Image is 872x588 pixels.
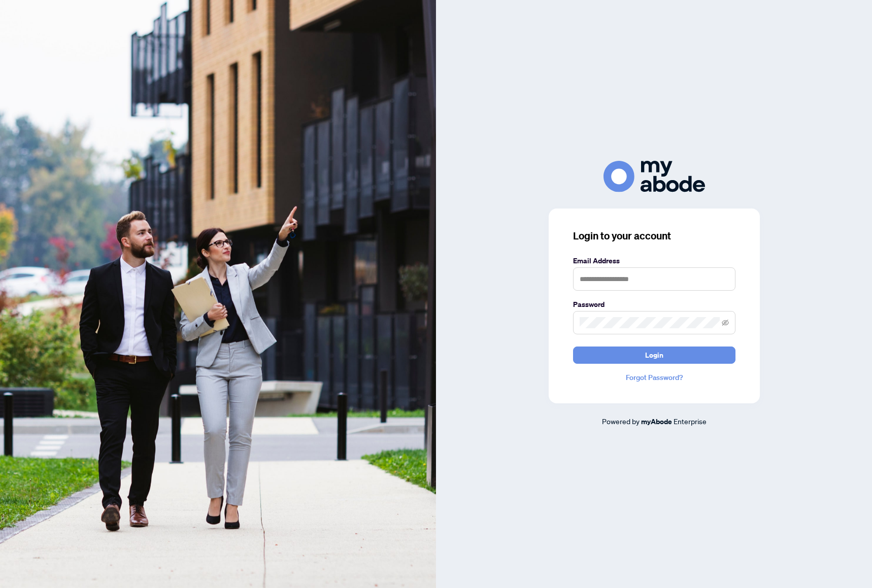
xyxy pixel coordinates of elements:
[602,417,640,426] span: Powered by
[573,299,735,310] label: Password
[573,255,735,266] label: Email Address
[641,416,672,427] a: myAbode
[603,161,705,192] img: ma-logo
[573,229,735,243] h3: Login to your account
[645,347,663,363] span: Login
[573,372,735,383] a: Forgot Password?
[674,417,707,426] span: Enterprise
[722,319,729,326] span: eye-invisible
[573,347,735,364] button: Login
